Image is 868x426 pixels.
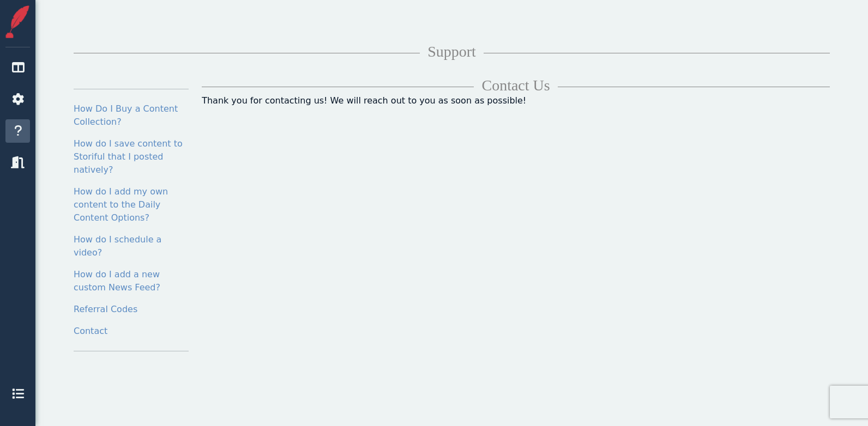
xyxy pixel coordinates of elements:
img: Storiful Square [1,5,34,38]
div: Referral Codes [74,299,189,320]
div: How do I add a new custom News Feed? [74,264,189,299]
h3: Contact Us [202,76,830,95]
div: Contact [74,320,189,342]
iframe: Chat [822,377,860,418]
div: How do I add my own content to the Daily Content Options? [74,181,189,229]
div: How Do I Buy a Content Collection? [74,98,189,133]
div: Thank you for contacting us! We will reach out to you as soon as possible! [195,94,836,107]
div: How do I save content to Storiful that I posted natively? [74,133,189,181]
h3: Support [74,42,830,61]
div: How do I schedule a video? [74,229,189,264]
